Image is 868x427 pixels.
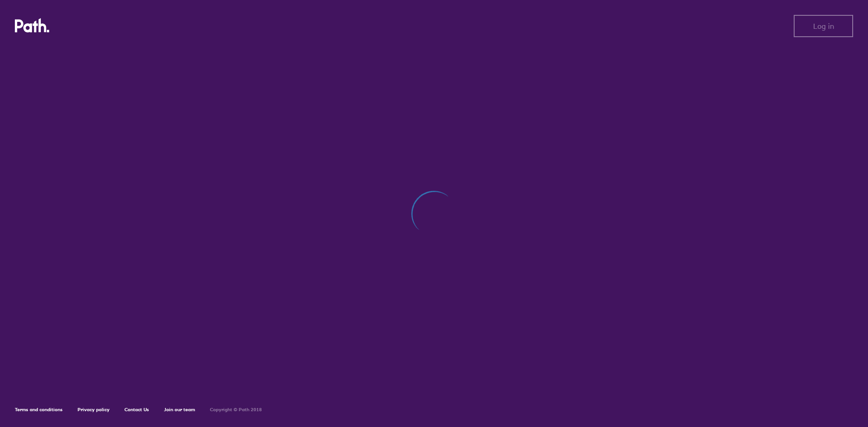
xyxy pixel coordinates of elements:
button: Log in [794,15,853,37]
a: Contact Us [124,407,149,413]
span: Log in [813,22,834,30]
a: Terms and conditions [15,407,63,413]
a: Privacy policy [78,407,110,413]
a: Join our team [164,407,195,413]
h6: Copyright © Path 2018 [210,407,262,413]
